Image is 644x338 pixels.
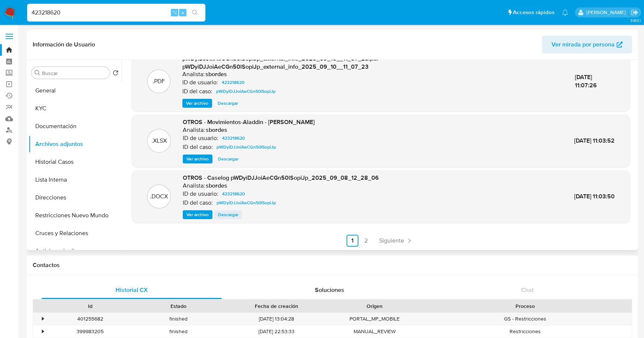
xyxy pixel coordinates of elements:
span: Descargar [218,211,238,218]
div: Restricciones [419,325,632,338]
button: Archivos adjuntos [29,135,121,153]
button: Lista Interna [29,171,121,189]
a: Siguiente [376,235,416,247]
span: Accesos rápidos [513,9,554,16]
p: Analista: [183,126,205,134]
button: Ver mirada por persona [542,36,632,53]
button: Restricciones Nuevo Mundo [29,207,121,224]
span: [DATE] 11:07:26 [575,73,597,90]
p: .DOCX [150,192,168,201]
h6: sbordes [205,71,227,78]
button: Buscar [35,70,40,76]
button: Ver archivo [182,99,212,108]
span: Chat [521,286,534,294]
div: Proceso [424,302,627,310]
button: Ver archivo [183,155,212,163]
p: stefania.bordes@mercadolibre.com [586,9,628,16]
p: .XLSX [152,137,167,145]
div: GS - Restricciones [419,313,632,325]
span: ⌥ [172,9,177,16]
button: Descargar [214,210,242,219]
span: pWDyiDJJoiAeCGn50lSopiJp [217,143,276,152]
span: [DATE] 11:03:50 [574,192,615,201]
div: [DATE] 13:04:28 [222,313,330,325]
div: finished [134,325,223,338]
a: pWDyiDJJoiAeCGn50lSopiJp [214,198,279,207]
span: Descargar [218,155,238,163]
p: ID del caso: [183,143,213,151]
span: 423218620 [222,189,245,198]
button: Descargar [214,99,242,108]
span: Soluciones [315,286,344,294]
button: Direcciones [29,189,121,207]
p: ID del caso: [183,199,213,207]
nav: Paginación [131,235,630,247]
div: 401255682 [46,313,134,325]
span: Ver archivo [186,155,209,163]
div: [DATE] 22:53:33 [222,325,330,338]
span: Ver archivo [186,100,208,107]
input: Buscar [42,70,107,77]
span: 423218620 [222,78,244,87]
p: ID del caso: [182,88,212,95]
input: Buscar usuario o caso... [27,8,205,17]
div: • [42,328,44,335]
span: pWDyiDJJoiAeCGn50lSopiJp [216,87,276,96]
span: Historial CX [116,286,148,294]
button: Anticipos de dinero [29,242,121,260]
div: • [42,315,44,322]
span: OTROS - Movimientos-Aladdin - [PERSON_NAME] [183,118,315,126]
button: Cruces y Relaciones [29,224,121,242]
div: Estado [140,302,218,310]
div: finished [134,313,223,325]
h6: sbordes [206,182,227,189]
h1: Información de Usuario [33,41,95,48]
p: .PDF [153,77,165,85]
span: Ver mirada por persona [552,36,615,53]
p: ID de usuario: [183,190,218,198]
span: Siguiente [379,238,404,244]
a: 423218620 [219,134,248,143]
span: pWDyiDJJoiAeCGn50lSopiJp_external_info_2025_09_10__11_07_23.pdf - pWDyiDJJoiAeCGn50lSopiJp_extern... [182,54,382,71]
p: ID de usuario: [183,134,218,142]
a: Ir a la página 2 [360,235,372,247]
span: Ver archivo [186,211,209,218]
button: search-icon [187,7,202,18]
div: MANUAL_REVIEW [330,325,419,338]
button: KYC [29,100,121,117]
button: Volver al orden por defecto [113,70,118,78]
div: PORTAL_MP_MOBILE [330,313,419,325]
h6: sbordes [206,126,227,134]
p: ID de usuario: [182,79,218,86]
span: OTROS - Caselog pWDyiDJJoiAeCGn50lSopiJp_2025_09_08_12_28_06 [183,173,379,182]
div: Fecha de creación [228,302,325,310]
a: 423218620 [219,189,248,198]
p: Analista: [182,71,205,78]
button: Documentación [29,117,121,135]
a: Ir a la página 1 [347,235,358,247]
div: 399983205 [46,325,134,338]
a: pWDyiDJJoiAeCGn50lSopiJp [214,143,279,152]
div: Origen [335,302,413,310]
a: pWDyiDJJoiAeCGn50lSopiJp [213,87,279,96]
span: Descargar [218,100,238,107]
button: General [29,82,121,100]
span: 423218620 [222,134,245,143]
a: Notificaciones [562,9,568,16]
span: s [182,9,184,16]
p: Analista: [183,182,205,189]
span: [DATE] 11:03:52 [574,136,615,145]
a: Salir [631,9,638,16]
button: Historial Casos [29,153,121,171]
a: 423218620 [219,78,247,87]
span: pWDyiDJJoiAeCGn50lSopiJp [217,198,276,207]
div: Id [51,302,129,310]
button: Ver archivo [183,210,212,219]
h1: Contactos [33,261,632,269]
button: Descargar [214,155,242,163]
